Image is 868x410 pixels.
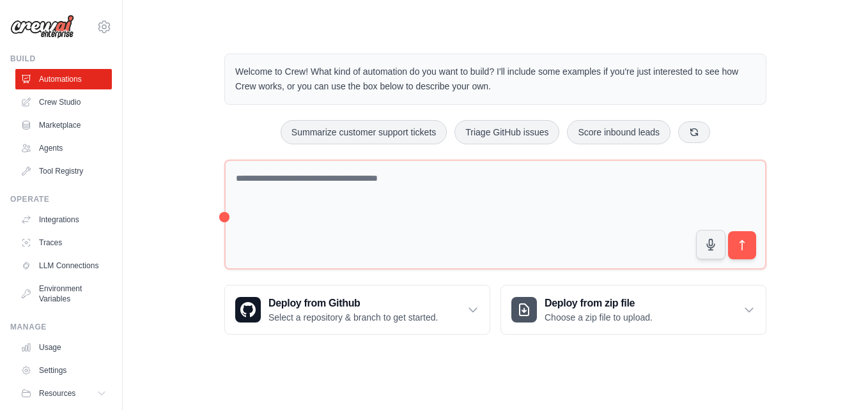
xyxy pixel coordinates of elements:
[235,65,756,94] p: Welcome to Crew! What kind of automation do you want to build? I'll include some examples if you'...
[545,296,653,311] h3: Deploy from zip file
[10,54,112,64] div: Build
[10,322,112,332] div: Manage
[10,194,112,204] div: Operate
[15,383,112,404] button: Resources
[15,360,112,381] a: Settings
[545,311,653,324] p: Choose a zip file to upload.
[454,120,559,144] button: Triage GitHub issues
[281,120,447,144] button: Summarize customer support tickets
[268,296,438,311] h3: Deploy from Github
[15,209,112,230] a: Integrations
[15,92,112,112] a: Crew Studio
[39,388,75,399] span: Resources
[15,69,112,89] a: Automations
[804,349,868,410] iframe: Chat Widget
[15,138,112,158] a: Agents
[15,232,112,253] a: Traces
[15,337,112,358] a: Usage
[15,255,112,276] a: LLM Connections
[567,120,670,144] button: Score inbound leads
[15,115,112,135] a: Marketplace
[10,15,74,39] img: Logo
[268,311,438,324] p: Select a repository & branch to get started.
[15,278,112,309] a: Environment Variables
[15,161,112,181] a: Tool Registry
